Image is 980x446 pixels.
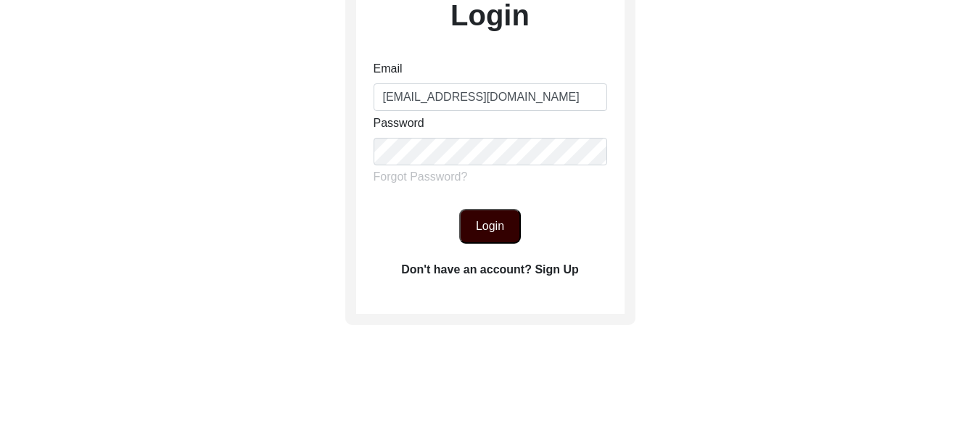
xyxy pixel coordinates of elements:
[401,261,579,278] label: Don't have an account? Sign Up
[374,115,424,132] label: Password
[374,168,468,186] label: Forgot Password?
[459,209,521,244] button: Login
[374,60,403,78] label: Email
